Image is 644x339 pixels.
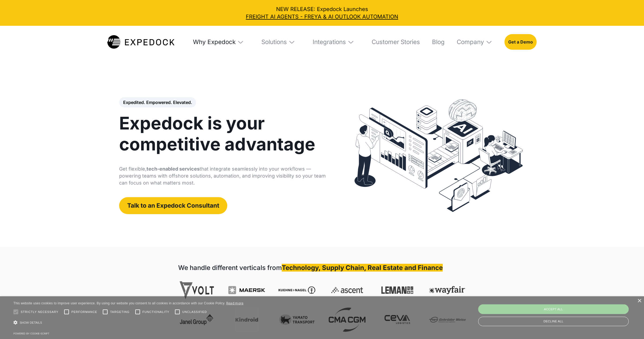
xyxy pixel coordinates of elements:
[13,318,244,327] div: Show details
[5,5,639,20] div: NEW RELEASE: Expedock Launches
[313,38,346,46] div: Integrations
[637,299,641,303] div: Close
[504,34,537,50] a: Get a Demo
[226,301,244,305] a: Read more
[119,113,327,155] h1: Expedock is your competitive advantage
[110,310,129,314] span: Targeting
[188,26,249,58] div: Why Expedock
[193,38,236,46] div: Why Expedock
[178,264,282,272] strong: We handle different verticals from
[261,38,287,46] div: Solutions
[5,13,639,20] a: FREIGHT AI AGENTS - FREYA & AI OUTLOOK AUTOMATION
[119,165,327,186] p: Get flexible, that integrate seamlessly into your workflows — powering teams with offshore soluti...
[307,26,360,58] div: Integrations
[182,310,207,314] span: Unclassified
[13,301,225,305] span: This website uses cookies to improve user experience. By using our website you consent to all coo...
[71,310,97,314] span: Performance
[478,317,629,326] div: Decline all
[142,310,169,314] span: Functionality
[13,332,49,335] a: Powered by cookie-script
[147,166,200,172] strong: tech-enabled services
[457,38,484,46] div: Company
[617,313,644,339] iframe: Chat Widget
[119,197,227,214] a: Talk to an Expedock Consultant
[478,304,629,314] div: Accept all
[20,321,42,324] span: Show details
[21,310,58,314] span: Strictly necessary
[256,26,301,58] div: Solutions
[282,264,443,272] strong: Technology, Supply Chain, Real Estate and Finance
[366,26,420,58] a: Customer Stories
[451,26,498,58] div: Company
[427,26,445,58] a: Blog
